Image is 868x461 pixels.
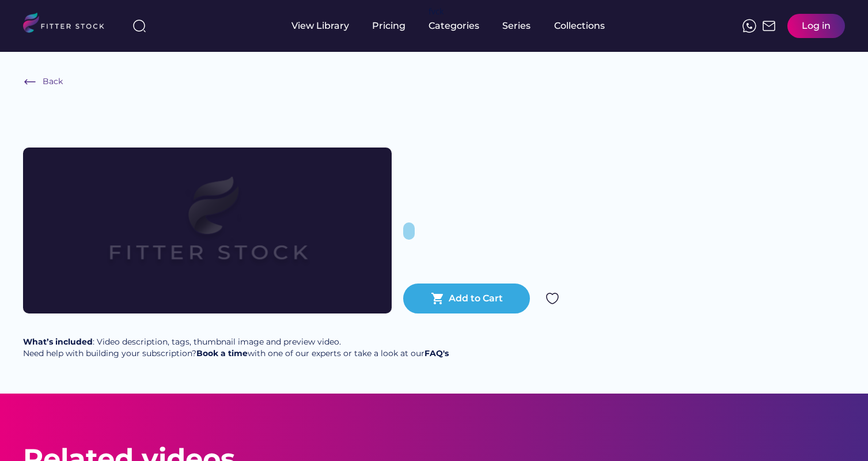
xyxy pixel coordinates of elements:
img: meteor-icons_whatsapp%20%281%29.svg [742,19,756,33]
div: : Video description, tags, thumbnail image and preview video. Need help with building your subscr... [23,337,449,359]
button: shopping_cart [431,292,445,305]
a: FAQ's [424,348,449,358]
div: Collections [554,20,605,32]
img: Frame%20%286%29.svg [23,75,37,89]
div: Add to Cart [449,292,503,305]
img: LOGO.svg [23,13,114,36]
img: Group%201000002324.svg [545,292,559,305]
div: fvck [429,6,444,17]
div: Categories [429,20,479,32]
a: Book a time [196,348,248,358]
div: View Library [291,20,349,32]
div: Back [43,76,63,88]
div: Log in [802,20,831,32]
div: Pricing [372,20,405,32]
img: search-normal%203.svg [132,19,146,33]
strong: What’s included [23,337,93,347]
div: Series [502,20,531,32]
img: Frame%2079%20%281%29.svg [60,148,355,313]
img: Frame%2051.svg [762,19,776,33]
